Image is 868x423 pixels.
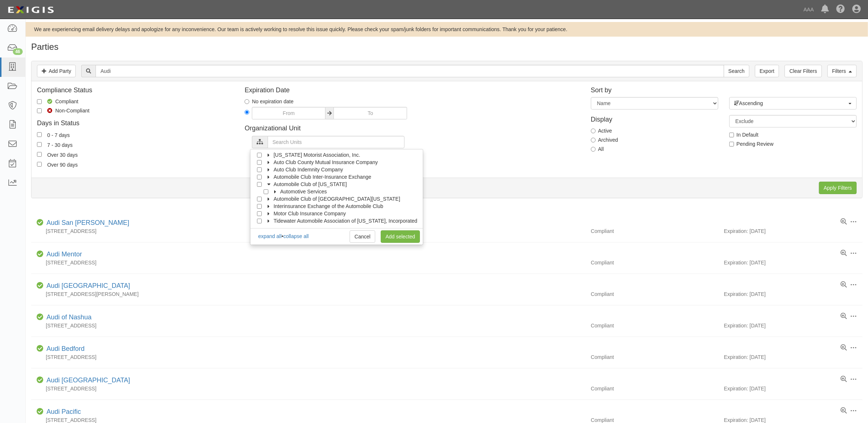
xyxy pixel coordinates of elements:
[819,182,857,194] input: Apply Filters
[591,147,596,152] input: All
[245,87,580,94] h4: Expiration Date
[841,344,847,352] a: View results summary
[585,227,724,235] div: Compliant
[591,127,612,134] label: Active
[47,141,72,149] div: 7 - 30 days
[585,290,724,298] div: Compliant
[44,218,129,228] div: Audi San Juan
[26,26,868,33] div: We are experiencing email delivery delays and apologize for any inconvenience. Our team is active...
[37,87,234,94] h4: Compliance Status
[37,107,89,114] label: Non-Compliant
[827,65,857,77] a: Filters
[37,409,44,414] i: Compliant
[46,408,81,415] a: Audi Pacific
[44,376,130,385] div: Audi Ontario
[591,138,596,142] input: Archived
[37,65,76,77] a: Add Party
[273,203,383,209] span: Interinsurance Exchange of the Automobile Club
[268,136,405,148] input: Search Units
[273,211,346,216] span: Motor Club Insurance Company
[47,160,78,168] div: Over 90 days
[585,353,724,361] div: Compliant
[729,140,774,148] label: Pending Review
[836,5,845,14] i: Help Center - Complianz
[729,142,734,146] input: Pending Review
[381,230,420,243] a: Add selected
[841,376,847,383] a: View results summary
[591,136,618,144] label: Archived
[273,167,343,172] span: Auto Club Indemnity Company
[591,87,857,94] h4: Sort by
[252,107,325,119] input: From
[724,65,749,77] input: Search
[785,65,822,77] a: Clear Filters
[729,133,734,137] input: In Default
[273,218,417,224] span: Tidewater Automobile Association of [US_STATE], Incorporated
[591,145,604,153] label: All
[245,125,580,132] h4: Organizational Unit
[273,181,347,187] span: Automobile Club of [US_STATE]
[283,233,309,239] a: collapse all
[96,65,724,77] input: Search
[729,97,857,110] button: Ascending
[37,315,44,320] i: Compliant
[44,281,130,291] div: Audi San Diego
[37,283,44,288] i: Compliant
[585,385,724,392] div: Compliant
[37,108,42,113] input: Non-Compliant
[37,162,42,167] input: Over 90 days
[31,42,863,52] h1: Parties
[585,322,724,329] div: Compliant
[273,152,360,158] span: [US_STATE] Motorist Association, Inc.
[755,65,779,77] a: Export
[245,99,249,104] input: No expiration date
[841,313,847,320] a: View results summary
[44,344,85,354] div: Audi Bedford
[37,152,42,157] input: Over 30 days
[46,219,129,226] a: Audi San [PERSON_NAME]
[37,132,42,137] input: 0 - 7 days
[258,233,309,240] div: •
[47,151,78,159] div: Over 30 days
[31,290,585,298] div: [STREET_ADDRESS][PERSON_NAME]
[31,322,585,329] div: [STREET_ADDRESS]
[273,174,371,180] span: Automobile Club Inter-Insurance Exchange
[273,196,400,202] span: Automobile Club of [GEOGRAPHIC_DATA][US_STATE]
[37,99,42,104] input: Compliant
[46,345,85,352] a: Audi Bedford
[841,407,847,415] a: View results summary
[280,189,327,194] span: Automotive Services
[37,346,44,351] i: Compliant
[591,129,596,133] input: Active
[273,159,378,165] span: Auto Club County Mutual Insurance Company
[31,259,585,266] div: [STREET_ADDRESS]
[37,252,44,257] i: Compliant
[841,281,847,289] a: View results summary
[46,376,130,384] a: Audi [GEOGRAPHIC_DATA]
[37,98,78,105] label: Compliant
[258,233,282,239] a: expand all
[350,230,375,243] a: Cancel
[46,251,82,258] a: Audi Mentor
[724,353,863,361] div: Expiration: [DATE]
[31,227,585,235] div: [STREET_ADDRESS]
[245,98,294,105] label: No expiration date
[729,131,759,138] label: In Default
[724,322,863,329] div: Expiration: [DATE]
[44,250,82,259] div: Audi Mentor
[37,120,234,127] h4: Days in Status
[724,290,863,298] div: Expiration: [DATE]
[47,131,70,139] div: 0 - 7 days
[724,385,863,392] div: Expiration: [DATE]
[37,378,44,383] i: Compliant
[585,259,724,266] div: Compliant
[724,259,863,266] div: Expiration: [DATE]
[37,220,44,225] i: Compliant
[31,353,585,361] div: [STREET_ADDRESS]
[46,313,92,321] a: Audi of Nashua
[5,3,56,16] img: logo-5460c22ac91f19d4615b14bd174203de0afe785f0fc80cf4dbbc73dc1793850b.png
[800,2,817,17] a: AAA
[841,250,847,257] a: View results summary
[334,107,407,119] input: To
[44,313,92,322] div: Audi of Nashua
